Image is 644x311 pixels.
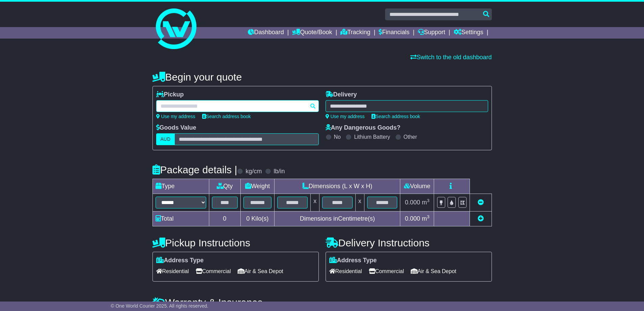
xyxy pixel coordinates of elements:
[209,212,240,226] td: 0
[418,27,445,39] a: Support
[248,27,284,39] a: Dashboard
[326,91,357,98] label: Delivery
[405,199,420,206] span: 0.000
[355,194,364,212] td: x
[152,179,209,194] td: Type
[240,179,275,194] td: Weight
[275,179,400,194] td: Dimensions (L x W x H)
[202,114,251,119] a: Search address book
[156,257,204,264] label: Address Type
[156,133,175,145] label: AUD
[152,71,492,83] h4: Begin your quote
[329,266,362,276] span: Residential
[152,164,237,175] h4: Package details |
[405,215,420,222] span: 0.000
[156,124,196,132] label: Goods Value
[404,134,417,140] label: Other
[156,114,195,119] a: Use my address
[311,194,319,212] td: x
[292,27,332,39] a: Quote/Book
[454,27,483,39] a: Settings
[427,214,430,219] sup: 3
[372,114,420,119] a: Search address book
[273,168,285,175] label: lb/in
[422,199,430,206] span: m
[326,114,365,119] a: Use my address
[156,100,319,112] typeahead: Please provide city
[334,134,341,140] label: No
[354,134,390,140] label: Lithium Battery
[245,168,262,175] label: kg/cm
[379,27,409,39] a: Financials
[478,199,484,206] a: Remove this item
[209,179,240,194] td: Qty
[427,198,430,203] sup: 3
[246,215,249,222] span: 0
[340,27,370,39] a: Tracking
[329,257,377,264] label: Address Type
[196,266,231,276] span: Commercial
[478,215,484,222] a: Add new item
[275,212,400,226] td: Dimensions in Centimetre(s)
[152,297,492,308] h4: Warranty & Insurance
[240,212,275,226] td: Kilo(s)
[152,212,209,226] td: Total
[156,266,189,276] span: Residential
[152,237,319,248] h4: Pickup Instructions
[410,54,492,61] a: Switch to the old dashboard
[111,303,209,309] span: © One World Courier 2025. All rights reserved.
[238,266,283,276] span: Air & Sea Depot
[369,266,404,276] span: Commercial
[156,91,184,98] label: Pickup
[326,237,492,248] h4: Delivery Instructions
[422,215,430,222] span: m
[411,266,456,276] span: Air & Sea Depot
[326,124,401,132] label: Any Dangerous Goods?
[400,179,434,194] td: Volume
